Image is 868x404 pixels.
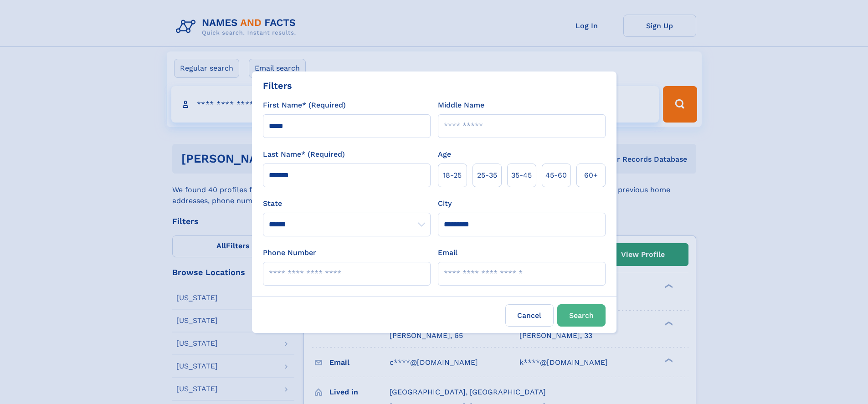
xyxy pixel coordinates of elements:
[263,79,292,92] div: Filters
[584,170,598,181] span: 60+
[438,198,452,209] label: City
[443,170,462,181] span: 18‑25
[545,170,567,181] span: 45‑60
[263,149,345,160] label: Last Name* (Required)
[505,304,554,327] label: Cancel
[263,100,346,111] label: First Name* (Required)
[438,149,451,160] label: Age
[263,198,431,209] label: State
[511,170,532,181] span: 35‑45
[438,247,457,258] label: Email
[263,247,316,258] label: Phone Number
[477,170,497,181] span: 25‑35
[557,304,606,327] button: Search
[438,100,484,111] label: Middle Name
